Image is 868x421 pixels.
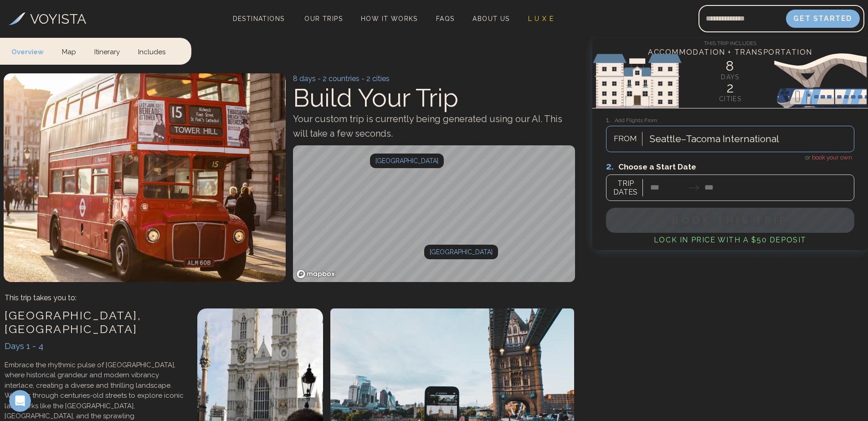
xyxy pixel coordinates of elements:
[606,208,854,233] button: Book This Trip
[85,38,129,65] a: Itinerary
[436,15,455,22] span: FAQs
[53,38,85,65] a: Map
[293,145,575,282] canvas: Map
[606,235,854,246] h4: Lock in Price with a $50 deposit
[229,11,288,38] span: Destinations
[293,83,458,113] span: Build Your Trip
[129,38,175,65] a: Includes
[5,339,188,353] div: Days 1 - 4
[606,116,615,124] span: 1.
[609,133,642,145] span: FROM
[9,390,31,412] iframe: Intercom live chat
[301,12,346,25] a: Our Trips
[370,154,444,168] div: Map marker
[30,9,86,29] h3: VOYISTA
[9,12,26,25] img: Voyista Logo
[424,245,498,259] div: Map marker
[293,113,562,139] span: Your custom trip is currently being generated using our AI. This will take a few seconds.
[606,152,854,162] h4: or
[296,269,336,279] a: Mapbox homepage
[424,245,498,259] div: [GEOGRAPHIC_DATA]
[5,293,77,303] p: This trip takes you to:
[592,47,868,58] h4: Accommodation + Transportation
[528,15,554,22] span: L U X E
[11,38,53,65] a: Overview
[432,12,458,25] a: FAQs
[293,73,575,84] p: 8 days - 2 countries - 2 cities
[469,12,513,25] a: About Us
[524,12,558,25] a: L U X E
[361,15,418,22] span: How It Works
[672,215,788,226] span: Book This Trip
[592,53,868,108] img: European Sights
[5,308,188,336] h3: [GEOGRAPHIC_DATA] , [GEOGRAPHIC_DATA]
[473,15,509,22] span: About Us
[812,154,852,161] span: book your own
[699,8,786,30] input: Email address
[304,15,343,22] span: Our Trips
[786,10,860,28] button: Get Started
[357,12,421,25] a: How It Works
[592,38,868,47] h4: This Trip Includes
[370,154,444,168] div: [GEOGRAPHIC_DATA]
[606,115,854,125] h3: Add Flights From:
[9,9,86,29] a: VOYISTA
